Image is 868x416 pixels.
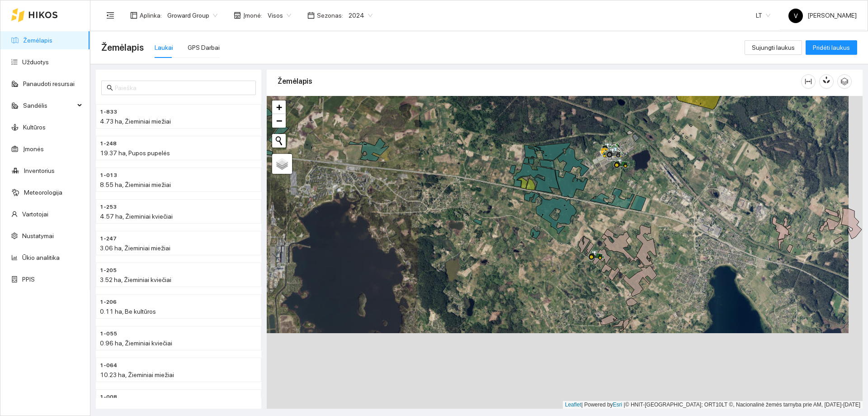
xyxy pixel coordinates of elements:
[22,254,60,261] a: Ūkio analitika
[167,9,217,22] span: Groward Group
[100,108,117,116] span: 1-833
[349,9,373,22] span: 2024
[100,118,171,125] span: 4.73 ha, Žieminiai miežiai
[100,213,173,220] span: 4.57 ha, Žieminiai kviečiai
[23,145,44,153] a: Įmonės
[745,44,802,51] a: Sujungti laukus
[100,234,117,243] span: 1-247
[155,43,173,53] div: Laukai
[23,124,46,131] a: Kultūros
[806,44,857,51] a: Pridėti laukus
[234,12,241,19] span: shop
[100,139,117,148] span: 1-248
[272,100,286,114] a: Zoom in
[100,361,117,370] span: 1-064
[24,189,62,196] a: Meteorologija
[100,171,117,180] span: 1-013
[565,402,581,408] a: Leaflet
[100,149,170,157] span: 19.37 ha, Pupos pupelės
[272,114,286,128] a: Zoom out
[100,276,171,283] span: 3.52 ha, Žieminiai kviečiai
[100,339,172,347] span: 0.96 ha, Žieminiai kviečiai
[23,37,52,44] a: Žemėlapis
[100,393,117,402] span: 1-008
[101,40,144,55] span: Žemėlapis
[22,58,49,66] a: Užduotys
[745,40,802,55] button: Sujungti laukus
[24,167,55,174] a: Inventorius
[106,11,114,19] span: menu-fold
[130,12,137,19] span: layout
[276,101,282,113] span: +
[813,43,850,53] span: Pridėti laukus
[140,10,162,20] span: Aplinka :
[788,12,857,19] span: [PERSON_NAME]
[101,6,119,24] button: menu-fold
[100,244,170,252] span: 3.06 ha, Žieminiai miežiai
[22,210,48,218] a: Vartotojai
[100,266,117,275] span: 1-205
[806,40,857,55] button: Pridėti laukus
[272,154,292,174] a: Layers
[100,308,156,315] span: 0.11 ha, Be kultūros
[613,402,623,408] a: Esri
[272,134,286,148] button: Initiate a new search
[794,9,798,23] span: V
[107,85,113,91] span: search
[100,203,117,211] span: 1-253
[278,68,801,94] div: Žemėlapis
[317,10,343,20] span: Sezonas :
[100,371,174,378] span: 10.23 ha, Žieminiai miežiai
[243,10,262,20] span: Įmonė :
[307,12,315,19] span: calendar
[100,298,117,306] span: 1-206
[188,43,220,53] div: GPS Darbai
[100,181,171,188] span: 8.55 ha, Žieminiai miežiai
[22,232,54,239] a: Nustatymai
[802,78,815,85] span: column-width
[22,276,35,283] a: PPIS
[801,74,816,89] button: column-width
[23,96,75,115] span: Sandėlis
[100,330,117,338] span: 1-055
[23,80,75,87] a: Panaudoti resursai
[756,9,770,22] span: LT
[563,401,863,409] div: | Powered by © HNIT-[GEOGRAPHIC_DATA]; ORT10LT ©, Nacionalinė žemės tarnyba prie AM, [DATE]-[DATE]
[624,402,625,408] span: |
[268,9,291,22] span: Visos
[752,43,795,53] span: Sujungti laukus
[115,83,250,93] input: Paieška
[276,115,282,126] span: −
